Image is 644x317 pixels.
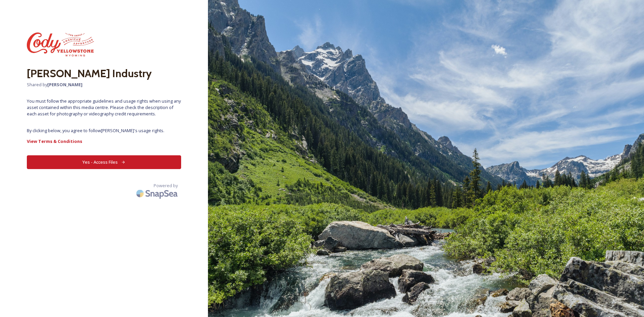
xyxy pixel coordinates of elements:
strong: View Terms & Conditions [27,138,82,144]
button: Yes - Access Files [27,155,181,169]
img: SnapSea Logo [134,186,181,201]
img: Park_County_Travel_Council_Park_County_Travel_Council_Unveils_Ne.jpg [27,27,94,62]
h2: [PERSON_NAME] Industry [27,65,181,82]
strong: [PERSON_NAME] [47,82,83,88]
a: View Terms & Conditions [27,137,181,145]
span: By clicking below, you agree to follow [PERSON_NAME] 's usage rights. [27,127,181,134]
span: Powered by [154,182,178,189]
span: Shared by [27,82,181,88]
span: You must follow the appropriate guidelines and usage rights when using any asset contained within... [27,98,181,117]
